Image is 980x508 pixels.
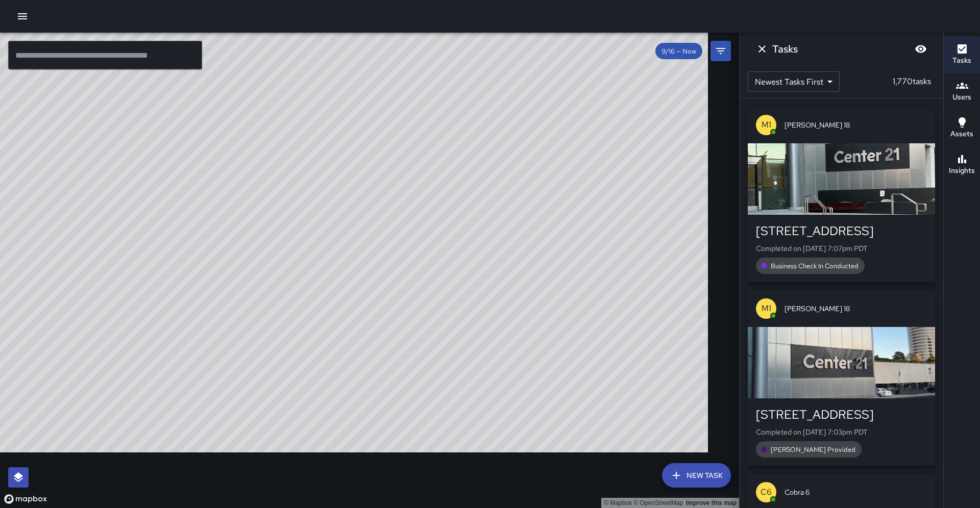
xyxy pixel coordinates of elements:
button: M1[PERSON_NAME] 18[STREET_ADDRESS]Completed on [DATE] 7:07pm PDTBusiness Check In Conducted [748,107,935,282]
span: [PERSON_NAME] 18 [785,303,927,314]
div: [STREET_ADDRESS] [756,223,927,239]
p: Completed on [DATE] 7:03pm PDT [756,427,927,437]
h6: Insights [949,165,975,176]
p: M1 [762,119,771,131]
button: Dismiss [752,39,772,59]
button: New Task [662,463,731,488]
button: Assets [944,110,980,147]
h6: Users [952,92,971,103]
p: 1,770 tasks [889,75,935,88]
button: Insights [944,147,980,184]
p: C6 [761,486,772,498]
span: [PERSON_NAME] 18 [785,120,927,130]
div: Newest Tasks First [748,71,840,92]
span: Cobra 6 [785,487,927,497]
button: Blur [911,39,931,59]
h6: Assets [950,129,973,140]
h6: Tasks [952,55,971,66]
button: M1[PERSON_NAME] 18[STREET_ADDRESS]Completed on [DATE] 7:03pm PDT[PERSON_NAME] Provided [748,290,935,466]
h6: Tasks [772,41,798,57]
span: 9/16 — Now [655,47,702,56]
span: Business Check In Conducted [765,262,865,270]
button: Filters [710,41,731,61]
p: Completed on [DATE] 7:07pm PDT [756,243,927,253]
p: M1 [762,302,771,315]
button: Tasks [944,37,980,73]
span: [PERSON_NAME] Provided [765,445,862,454]
button: Users [944,73,980,110]
div: [STREET_ADDRESS] [756,407,927,423]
